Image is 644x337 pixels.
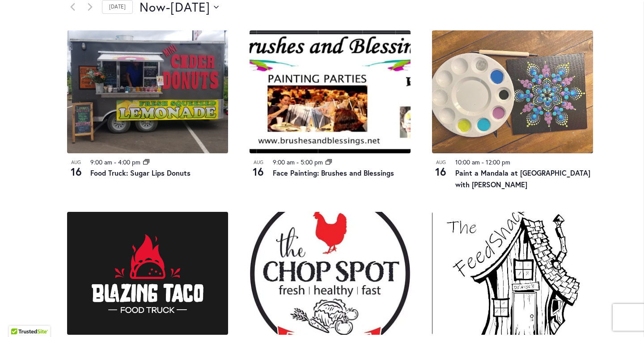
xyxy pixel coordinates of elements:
span: - [297,158,299,166]
iframe: Launch Accessibility Center [7,305,32,330]
img: The Feedshack [432,212,593,335]
time: 4:00 pm [118,158,140,166]
time: 5:00 pm [301,158,323,166]
a: Previous Events [67,2,78,13]
time: 9:00 am [273,158,295,166]
time: 9:00 am [90,158,112,166]
time: 10:00 am [455,158,480,166]
img: THE CHOP SPOT PDX – Food Truck [250,212,411,335]
span: Aug [432,159,450,166]
span: Aug [67,159,85,166]
span: - [114,158,116,166]
a: Food Truck: Sugar Lips Donuts [90,168,191,177]
a: Face Painting: Brushes and Blessings [273,168,394,177]
span: 16 [432,164,450,179]
img: Blazing Taco Food Truck [67,212,228,335]
a: Next Events [85,2,95,13]
a: Paint a Mandala at [GEOGRAPHIC_DATA] with [PERSON_NAME] [455,168,590,189]
img: Food Truck: Sugar Lips Apple Cider Donuts [67,30,228,153]
img: Brushes and Blessings – Face Painting [250,30,411,153]
time: 12:00 pm [486,158,510,166]
span: 16 [250,164,267,179]
img: ba3d5356ef0f62127198c2f819fd5a4f [432,30,593,153]
span: Aug [250,159,267,166]
span: - [482,158,484,166]
span: 16 [67,164,85,179]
